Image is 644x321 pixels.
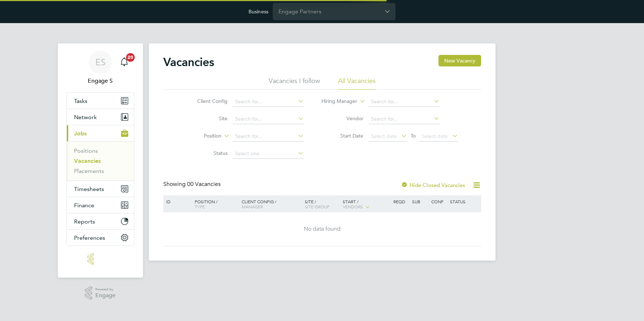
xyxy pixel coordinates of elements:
button: Reports [67,213,134,229]
div: Showing [163,181,222,188]
span: Manager [242,204,263,209]
label: Vendor [322,115,363,122]
a: ESEngage S [66,51,134,85]
input: Search for... [233,97,304,107]
div: ID [164,195,190,208]
button: Finance [67,197,134,213]
label: Position [180,133,221,140]
button: Network [67,109,134,125]
span: Engage S [66,77,134,85]
span: Select date [371,133,397,139]
input: Search for... [368,114,440,124]
input: Search for... [233,114,304,124]
button: Timesheets [67,181,134,197]
button: Jobs [67,125,134,141]
div: Site / [303,195,341,213]
div: No data found [164,225,480,233]
span: Engage [95,292,116,299]
span: Network [74,114,97,121]
span: Tasks [74,97,87,104]
div: Conf [429,195,448,208]
span: 00 Vacancies [187,181,221,188]
span: Preferences [74,234,105,241]
input: Select one [233,149,304,159]
label: Business [248,8,268,15]
div: Start / [341,195,392,213]
button: Preferences [67,230,134,246]
a: Go to home page [66,253,134,265]
h2: Vacancies [163,55,214,69]
li: All Vacancies [338,77,376,90]
div: Reqd [392,195,410,208]
label: Start Date [322,133,363,139]
a: 20 [117,51,131,74]
span: Select date [422,133,448,139]
label: Hide Closed Vacancies [401,182,465,188]
span: 20 [126,53,135,62]
span: To [409,131,418,140]
div: Sub [410,195,429,208]
span: Site Group [305,204,329,209]
input: Search for... [368,97,440,107]
span: Jobs [74,130,87,137]
span: Reports [74,218,95,225]
label: Status [186,150,228,156]
span: Vendors [343,204,363,209]
label: Hiring Manager [316,98,357,105]
div: Status [448,195,480,208]
a: Positions [74,147,98,154]
span: ES [95,57,105,67]
nav: Main navigation [58,43,143,278]
span: Type [195,204,205,209]
span: Finance [74,202,94,209]
span: Powered by [95,286,116,292]
input: Search for... [233,131,304,142]
a: Tasks [67,93,134,109]
img: engage-logo-retina.png [87,253,113,265]
a: Powered byEngage [85,286,116,300]
div: Jobs [67,141,134,181]
label: Client Config [186,98,228,104]
li: Vacancies I follow [269,77,320,90]
a: Placements [74,168,104,174]
button: New Vacancy [438,55,481,66]
label: Site [186,115,228,122]
span: Timesheets [74,186,104,192]
a: Vacancies [74,157,101,164]
div: Client Config / [240,195,303,213]
div: Position / [189,195,240,213]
